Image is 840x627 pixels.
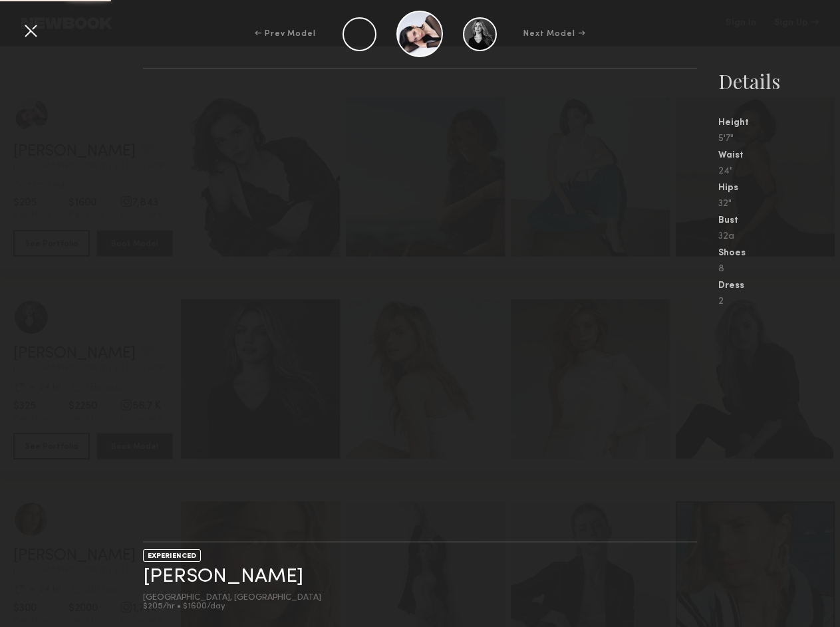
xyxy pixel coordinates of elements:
[718,68,840,94] div: Details
[718,297,840,307] div: 2
[718,167,840,176] div: 24"
[143,594,321,602] div: [GEOGRAPHIC_DATA], [GEOGRAPHIC_DATA]
[718,281,840,291] div: Dress
[718,216,840,225] div: Bust
[718,265,840,274] div: 8
[718,118,840,128] div: Height
[718,184,840,193] div: Hips
[718,249,840,258] div: Shoes
[143,549,201,562] div: EXPERIENCED
[718,151,840,160] div: Waist
[718,199,840,209] div: 32"
[143,602,321,611] div: $205/hr • $1600/day
[718,134,840,144] div: 5'7"
[523,28,585,40] div: Next Model →
[718,232,840,241] div: 32a
[255,28,316,40] div: ← Prev Model
[143,566,303,587] a: [PERSON_NAME]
